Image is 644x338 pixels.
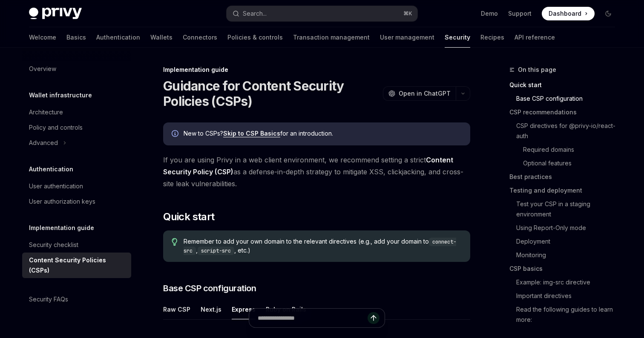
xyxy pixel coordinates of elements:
[266,299,306,319] div: Ruby on Rails
[96,27,140,48] a: Authentication
[163,210,214,224] span: Quick start
[29,294,68,304] div: Security FAQs
[508,9,532,18] a: Support
[22,179,131,194] a: User authentication
[22,61,131,77] a: Overview
[509,105,622,119] a: CSP recommendations
[29,164,73,174] h5: Authentication
[163,154,470,190] span: If you are using Privy in a web client environment, we recommend setting a strict as a defense-in...
[481,9,498,18] a: Demo
[29,138,58,148] div: Advanced
[184,129,462,139] div: New to CSPs? for an introduction.
[601,7,615,20] button: Toggle dark mode
[227,6,417,21] button: Open search
[184,238,456,255] code: connect-src
[509,184,622,197] a: Testing and deployment
[29,8,82,20] img: dark logo
[509,143,622,156] a: Required domains
[29,122,83,133] div: Policy and controls
[172,238,178,246] svg: Tip
[509,92,622,105] a: Base CSP configuration
[509,235,622,248] a: Deployment
[232,299,256,319] div: Express
[227,27,283,48] a: Policies & controls
[172,130,180,139] svg: Info
[201,299,221,319] div: Next.js
[293,27,370,48] a: Transaction management
[150,27,172,48] a: Wallets
[509,221,622,235] a: Using Report-Only mode
[66,27,86,48] a: Basics
[509,156,622,170] a: Optional features
[29,223,94,233] h5: Implementation guide
[184,237,462,255] span: Remember to add your own domain to the relevant directives (e.g., add your domain to , , etc.)
[509,78,622,92] a: Quick start
[380,27,434,48] a: User management
[403,10,412,17] span: ⌘ K
[549,9,581,18] span: Dashboard
[29,196,95,207] div: User authorization keys
[509,276,622,289] a: Example: img-src directive
[29,107,63,117] div: Architecture
[29,64,56,74] div: Overview
[509,119,622,143] a: CSP directives for @privy-io/react-auth
[22,292,131,307] a: Security FAQs
[509,248,622,262] a: Monitoring
[399,89,451,98] span: Open in ChatGPT
[509,197,622,221] a: Test your CSP in a staging environment
[22,105,131,120] a: Architecture
[29,240,78,250] div: Security checklist
[29,255,126,276] div: Content Security Policies (CSPs)
[223,130,280,137] a: Skip to CSP Basics
[22,135,131,151] button: Toggle Advanced section
[383,86,456,101] button: Open in ChatGPT
[198,247,234,255] code: script-src
[542,7,595,20] a: Dashboard
[163,282,256,294] span: Base CSP configuration
[22,237,131,253] a: Security checklist
[509,262,622,276] a: CSP basics
[22,194,131,209] a: User authorization keys
[509,303,622,327] a: Read the following guides to learn more:
[509,289,622,303] a: Important directives
[258,309,368,327] input: Ask a question...
[29,181,83,191] div: User authentication
[22,120,131,135] a: Policy and controls
[163,65,470,74] div: Implementation guide
[518,65,556,75] span: On this page
[243,9,267,19] div: Search...
[29,27,56,48] a: Welcome
[183,27,217,48] a: Connectors
[22,253,131,278] a: Content Security Policies (CSPs)
[509,170,622,184] a: Best practices
[480,27,504,48] a: Recipes
[163,78,379,109] h1: Guidance for Content Security Policies (CSPs)
[29,90,92,100] h5: Wallet infrastructure
[368,312,379,324] button: Send message
[163,299,190,319] div: Raw CSP
[445,27,470,48] a: Security
[515,27,555,48] a: API reference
